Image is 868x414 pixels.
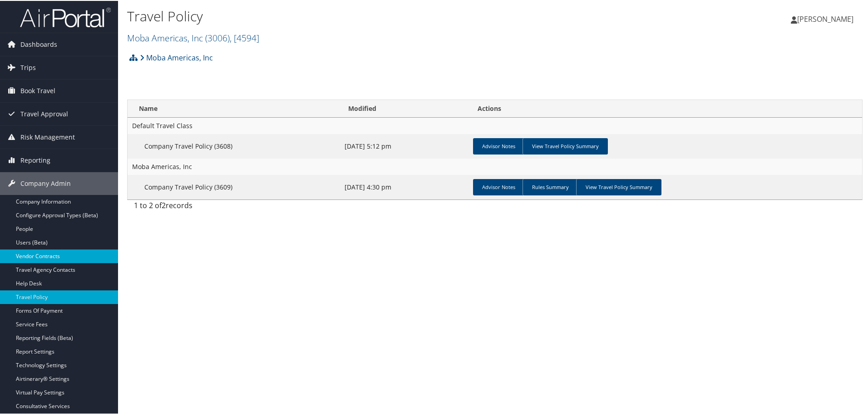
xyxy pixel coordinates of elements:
span: ( 3006 ) [205,31,230,43]
th: Name: activate to sort column ascending [128,99,340,117]
a: Advisor Notes [473,137,524,154]
a: Moba Americas, Inc [140,48,213,66]
span: Book Travel [20,79,55,101]
span: Risk Management [20,125,75,148]
td: [DATE] 4:30 pm [340,174,469,199]
span: Company Admin [20,171,71,194]
span: Dashboards [20,32,57,55]
td: Company Travel Policy (3609) [128,174,340,199]
h1: Travel Policy [127,6,617,25]
a: Advisor Notes [473,178,524,195]
span: [PERSON_NAME] [797,13,853,23]
span: Travel Approval [20,102,68,125]
th: Actions [469,99,862,117]
span: , [ 4594 ] [230,31,259,43]
span: Trips [20,55,36,78]
div: 1 to 2 of records [134,199,304,214]
th: Modified: activate to sort column ascending [340,99,469,117]
td: [DATE] 5:12 pm [340,133,469,158]
a: Moba Americas, Inc [127,31,259,43]
td: Moba Americas, Inc [128,158,862,174]
a: View Travel Policy Summary [523,137,608,154]
a: View Travel Policy Summary [576,178,661,195]
a: [PERSON_NAME] [791,5,863,32]
img: airportal-logo.png [20,6,111,27]
td: Default Travel Class [128,117,862,133]
span: 2 [162,200,166,209]
a: Rules Summary [523,178,578,195]
td: Company Travel Policy (3608) [128,133,340,158]
span: Reporting [20,148,50,171]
